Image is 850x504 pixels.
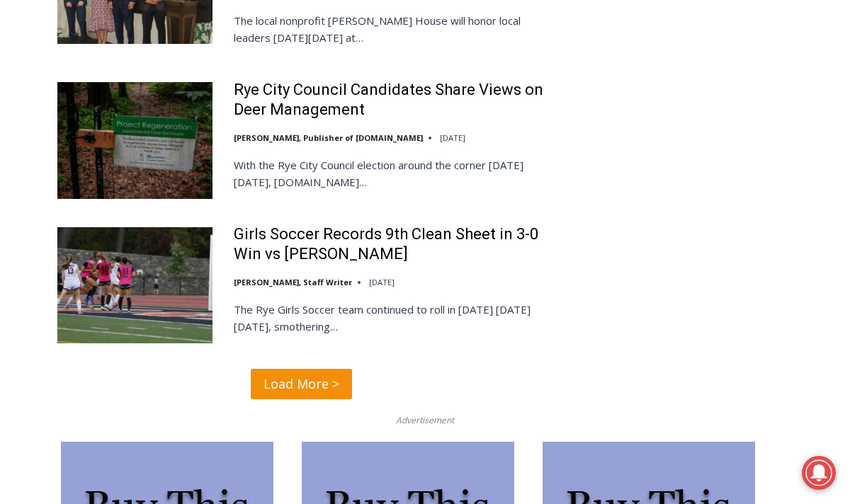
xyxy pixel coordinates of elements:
[234,156,545,190] p: With the Rye City Council election around the corner [DATE][DATE], [DOMAIN_NAME]…
[358,1,669,137] div: "[PERSON_NAME] and I covered the [DATE] Parade, which was a really eye opening experience as I ha...
[369,277,395,287] time: [DATE]
[234,277,352,287] a: [PERSON_NAME], Staff Writer
[234,301,545,335] p: The Rye Girls Soccer team continued to roll in [DATE] [DATE][DATE], smothering…
[234,224,545,265] a: Girls Soccer Records 9th Clean Sheet in 3-0 Win vs [PERSON_NAME]
[263,374,339,394] span: Load More >
[57,82,212,198] img: Rye City Council Candidates Share Views on Deer Management
[234,132,423,143] a: [PERSON_NAME], Publisher of [DOMAIN_NAME]
[251,369,352,399] a: Load More >
[57,227,212,343] img: Girls Soccer Records 9th Clean Sheet in 3-0 Win vs Harrison
[440,132,465,143] time: [DATE]
[370,141,657,173] span: Intern @ [DOMAIN_NAME]
[382,413,468,427] span: Advertisement
[234,12,545,46] p: The local nonprofit [PERSON_NAME] House will honor local leaders [DATE][DATE] at…
[234,80,545,120] a: Rye City Council Candidates Share Views on Deer Management
[341,137,686,176] a: Intern @ [DOMAIN_NAME]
